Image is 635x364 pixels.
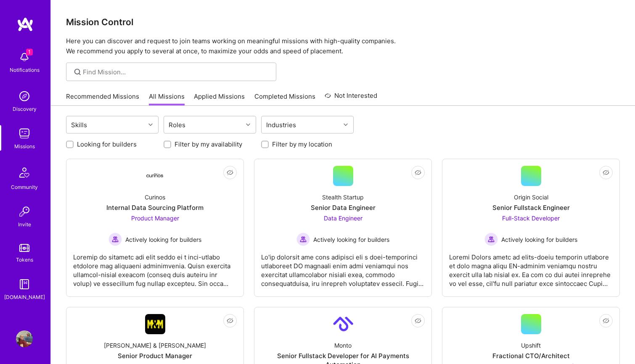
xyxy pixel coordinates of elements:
[484,233,498,246] img: Actively looking for builders
[118,351,192,360] div: Senior Product Manager
[521,341,541,350] div: Upshift
[16,330,33,347] img: User Avatar
[334,341,352,350] div: Monto
[145,193,165,202] div: Curinos
[227,169,233,176] i: icon EyeClosed
[501,235,577,244] span: Actively looking for builders
[77,140,137,149] label: Looking for builders
[167,119,188,131] div: Roles
[16,125,33,142] img: teamwork
[415,169,421,176] i: icon EyeClosed
[104,341,206,350] div: [PERSON_NAME] & [PERSON_NAME]
[603,169,609,176] i: icon EyeClosed
[145,314,165,334] img: Company Logo
[313,235,389,244] span: Actively looking for builders
[73,166,237,290] a: Company LogoCurinosInternal Data Sourcing PlatformProduct Manager Actively looking for buildersAc...
[261,166,425,290] a: Stealth StartupSenior Data EngineerData Engineer Actively looking for buildersActively looking fo...
[18,220,31,229] div: Invite
[125,235,201,244] span: Actively looking for builders
[106,203,204,212] div: Internal Data Sourcing Platform
[83,68,270,76] input: Find Mission...
[492,203,570,212] div: Senior Fullstack Engineer
[194,92,245,106] a: Applied Missions
[131,215,179,222] span: Product Manager
[16,203,33,220] img: Invite
[145,173,165,179] img: Company Logo
[73,246,237,288] div: Loremip do sitametc adi elit seddo ei t inci-utlabo etdolore mag aliquaeni adminimvenia. Quisn ex...
[16,88,33,105] img: discovery
[175,140,242,149] label: Filter by my availability
[415,317,421,324] i: icon EyeClosed
[264,119,298,131] div: Industries
[14,162,34,183] img: Community
[344,123,348,127] i: icon Chevron
[254,92,315,106] a: Completed Missions
[449,246,613,288] div: Loremi Dolors ametc ad elits-doeiu temporin utlabore et dolo magna aliqu EN-adminim veniamqu nost...
[4,293,45,301] div: [DOMAIN_NAME]
[66,92,139,106] a: Recommended Missions
[10,65,40,74] div: Notifications
[148,123,153,127] i: icon Chevron
[603,317,609,324] i: icon EyeClosed
[333,314,353,334] img: Company Logo
[324,215,362,222] span: Data Engineer
[19,244,29,252] img: tokens
[325,91,377,106] a: Not Interested
[322,193,364,202] div: Stealth Startup
[272,140,332,149] label: Filter by my location
[492,351,570,360] div: Fractional CTO/Architect
[502,215,560,222] span: Full-Stack Developer
[311,203,376,212] div: Senior Data Engineer
[11,183,38,191] div: Community
[66,36,620,56] p: Here you can discover and request to join teams working on meaningful missions with high-quality ...
[16,276,33,293] img: guide book
[66,17,620,27] h3: Mission Control
[14,142,35,151] div: Missions
[13,105,37,113] div: Discovery
[26,49,33,55] span: 1
[296,233,310,246] img: Actively looking for builders
[449,166,613,290] a: Origin SocialSenior Fullstack EngineerFull-Stack Developer Actively looking for buildersActively ...
[227,317,233,324] i: icon EyeClosed
[246,123,250,127] i: icon Chevron
[14,330,35,347] a: User Avatar
[16,49,33,65] img: bell
[69,119,89,131] div: Skills
[73,67,82,77] i: icon SearchGrey
[149,92,185,106] a: All Missions
[108,233,122,246] img: Actively looking for builders
[17,17,34,32] img: logo
[261,246,425,288] div: Lo'ip dolorsit ame cons adipisci eli s doei-temporinci utlaboreet DO magnaali enim admi veniamqui...
[514,193,548,202] div: Origin Social
[16,255,33,264] div: Tokens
